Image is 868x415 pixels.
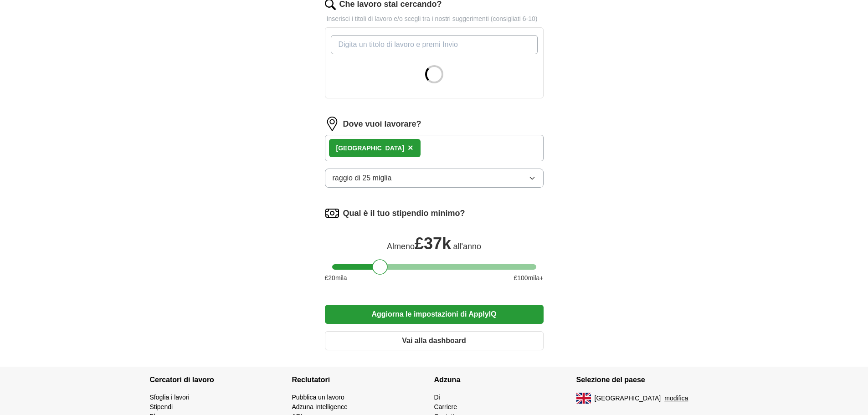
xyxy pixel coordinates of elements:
font: mila+ [528,274,544,282]
a: Carriere [434,403,457,410]
font: Inserisci i titoli di lavoro e/o scegli tra i nostri suggerimenti (consigliati 6-10) [327,15,538,22]
img: location.png [325,117,339,131]
font: × [408,143,413,153]
font: raggio di 25 miglia [333,174,392,182]
input: Digita un titolo di lavoro e premi Invio [331,35,538,54]
font: Aggiorna le impostazioni di ApplyIQ [371,310,496,318]
font: Qual è il tuo stipendio minimo? [343,209,465,218]
img: salary.png [325,206,339,220]
a: Pubblica un lavoro [292,394,344,401]
font: [GEOGRAPHIC_DATA] [336,144,405,152]
font: Vai alla dashboard [402,337,466,344]
img: bandiera del Regno Unito [576,393,591,404]
a: Adzuna Intelligence [292,403,348,410]
button: × [408,141,413,155]
font: mila [335,274,347,282]
font: modifica [664,395,688,402]
font: 37k [424,234,451,253]
button: modifica [664,394,688,403]
font: Selezione del paese [576,376,645,384]
font: £ [415,234,424,253]
font: £ [514,274,517,282]
a: Sfoglia i lavori [150,394,190,401]
font: 100 [517,274,528,282]
font: Dove vuoi lavorare? [343,119,421,128]
font: all'anno [453,242,482,251]
font: [GEOGRAPHIC_DATA] [595,395,661,402]
font: Almeno [387,242,415,251]
a: Di [434,394,440,401]
button: Aggiorna le impostazioni di ApplyIQ [325,305,544,324]
button: Vai alla dashboard [325,331,544,350]
button: raggio di 25 miglia [325,169,544,188]
font: £ [325,274,329,282]
a: Stipendi [150,403,173,410]
font: 20 [328,274,335,282]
